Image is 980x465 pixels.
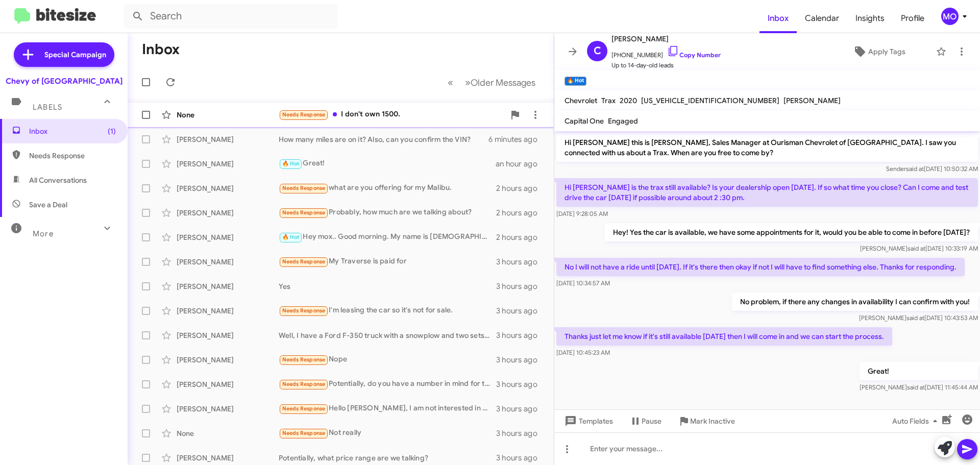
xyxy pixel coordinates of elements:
div: [PERSON_NAME] [177,134,279,144]
div: 3 hours ago [496,453,546,463]
span: Needs Response [282,209,326,216]
div: [PERSON_NAME] [177,355,279,365]
span: Auto Fields [892,412,941,430]
div: what are you offering for my Malibu. [279,182,496,194]
span: (1) [108,126,116,136]
div: Nope [279,354,496,365]
div: [PERSON_NAME] [177,183,279,193]
div: I don't own 1500. [279,109,505,120]
div: [PERSON_NAME] [177,208,279,218]
div: [PERSON_NAME] [177,281,279,291]
span: Profile [893,4,933,33]
button: Mark Inactive [670,412,743,430]
span: Up to 14-day-old leads [611,60,721,70]
div: 2 hours ago [496,208,546,218]
span: Chevrolet [565,96,597,105]
span: Special Campaign [44,50,106,60]
p: Hey! Yes the car is available, we have some appointments for it, would you be able to come in bef... [605,223,978,241]
span: [PERSON_NAME] [DATE] 11:45:44 AM [860,383,978,391]
span: Mark Inactive [690,412,735,430]
span: [US_VEHICLE_IDENTIFICATION_NUMBER] [641,96,779,105]
div: My Traverse is paid for [279,256,496,267]
div: Potentially, do you have a number in mind for the Spark? [279,378,496,390]
span: 🔥 Hot [282,234,300,240]
p: Hi [PERSON_NAME] is the trax still available? Is your dealership open [DATE]. If so what time you... [556,178,978,207]
span: said at [906,314,924,322]
span: Inbox [29,126,116,136]
span: [PERSON_NAME] [611,33,721,45]
span: said at [908,244,925,252]
button: Apply Tags [826,42,931,61]
div: None [177,110,279,120]
span: Save a Deal [29,200,67,210]
span: Needs Response [282,258,326,265]
div: an hour ago [496,159,546,169]
div: 2 hours ago [496,232,546,242]
p: No I will not have a ride until [DATE]. If it's there then okay if not I will have to find someth... [556,258,965,276]
div: Potentially, what price range are we talking? [279,453,496,463]
span: « [448,76,453,89]
span: [PERSON_NAME] [DATE] 10:43:53 AM [859,314,978,322]
div: [PERSON_NAME] [177,159,279,169]
div: Yes [279,281,496,291]
span: Needs Response [282,111,326,118]
div: 6 minutes ago [488,134,546,144]
div: 2 hours ago [496,183,546,193]
div: 3 hours ago [496,281,546,291]
span: Sender [DATE] 10:50:32 AM [886,165,978,173]
span: Needs Response [29,151,116,161]
a: Insights [847,4,893,33]
a: Calendar [797,4,847,33]
div: 3 hours ago [496,379,546,389]
p: Hi [PERSON_NAME] this is [PERSON_NAME], Sales Manager at Ourisman Chevrolet of [GEOGRAPHIC_DATA].... [556,133,978,162]
span: Needs Response [282,307,326,314]
div: [PERSON_NAME] [177,257,279,267]
span: Needs Response [282,356,326,363]
span: Older Messages [471,77,535,88]
div: [PERSON_NAME] [177,379,279,389]
div: [PERSON_NAME] [177,404,279,414]
div: 3 hours ago [496,306,546,316]
span: Needs Response [282,185,326,191]
div: 3 hours ago [496,428,546,438]
span: [DATE] 9:28:05 AM [556,210,608,217]
div: [PERSON_NAME] [177,330,279,340]
span: 2020 [620,96,637,105]
a: Special Campaign [14,42,114,67]
span: Inbox [759,4,797,33]
p: Thanks just let me know if it's still available [DATE] then I will come in and we can start the p... [556,327,892,346]
button: Auto Fields [884,412,949,430]
p: Great! [860,362,978,380]
button: Templates [554,412,621,430]
button: Previous [442,72,459,93]
span: Needs Response [282,430,326,436]
span: Engaged [608,116,638,126]
span: [PHONE_NUMBER] [611,45,721,60]
span: More [33,229,54,238]
span: All Conversations [29,175,87,185]
nav: Page navigation example [442,72,542,93]
span: Capital One [565,116,604,126]
span: [PERSON_NAME] [DATE] 10:33:19 AM [860,244,978,252]
span: said at [906,165,924,173]
div: [PERSON_NAME] [177,306,279,316]
div: Hey mox.. Good morning. My name is [DEMOGRAPHIC_DATA],please [279,231,496,243]
div: Probably, how much are we talking about? [279,207,496,218]
button: MO [933,8,969,25]
span: Pause [642,412,661,430]
button: Pause [621,412,670,430]
span: Apply Tags [868,42,905,61]
span: [DATE] 10:45:23 AM [556,349,610,356]
span: » [465,76,471,89]
input: Search [124,4,338,29]
span: C [594,43,601,59]
div: Not really [279,427,496,439]
div: Well, I have a Ford F-350 truck with a snowplow and two sets of new tires as of last winter: all ... [279,330,496,340]
div: MO [941,8,959,25]
a: Copy Number [667,51,721,59]
div: 3 hours ago [496,330,546,340]
small: 🔥 Hot [565,77,586,86]
span: Templates [562,412,613,430]
div: [PERSON_NAME] [177,232,279,242]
